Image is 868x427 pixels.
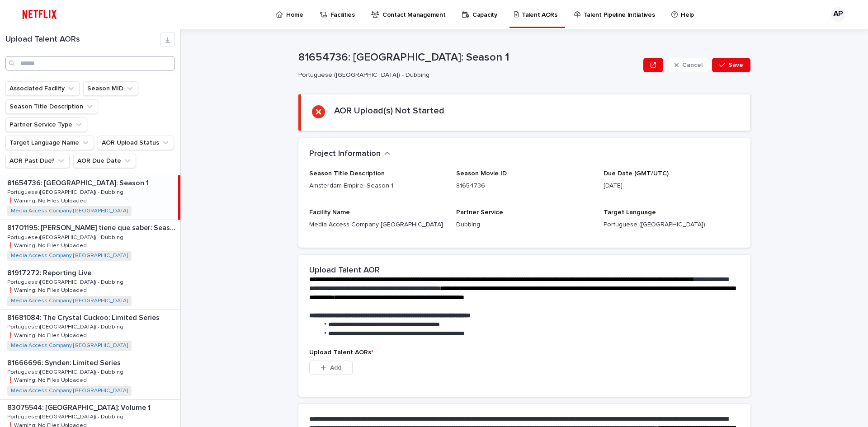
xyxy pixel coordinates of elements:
span: Season Title Description [309,170,385,177]
a: Media Access Company [GEOGRAPHIC_DATA] [11,253,128,259]
p: ❗️Warning: No Files Uploaded [7,375,89,384]
span: Add [330,365,341,371]
p: Portuguese ([GEOGRAPHIC_DATA]) - Dubbing [7,322,125,330]
h2: Upload Talent AOR [309,266,380,276]
button: Cancel [667,58,710,72]
p: Portuguese ([GEOGRAPHIC_DATA]) - Dubbing [7,277,125,286]
button: Season Title Description [5,99,98,114]
span: Target Language [604,209,656,216]
span: Season Movie ID [456,170,507,177]
button: Partner Service Type [5,117,87,132]
button: AOR Due Date [73,154,136,168]
p: ❗️Warning: No Files Uploaded [7,331,89,339]
p: 81701195: [PERSON_NAME] tiene que saber: Season 1 [7,222,179,232]
p: Portuguese ([GEOGRAPHIC_DATA]) - Dubbing [7,367,125,375]
a: Media Access Company [GEOGRAPHIC_DATA] [11,388,128,394]
p: 81666696: Synden: Limited Series [7,357,123,367]
button: AOR Past Due? [5,154,70,168]
span: Facility Name [309,209,350,216]
button: Season MID [83,81,138,96]
input: Search [5,56,175,70]
a: Media Access Company [GEOGRAPHIC_DATA] [11,343,128,349]
span: Due Date (GMT/UTC) [604,170,669,177]
p: ❗️Warning: No Files Uploaded [7,286,89,294]
h1: Upload Talent AORs [5,35,160,45]
img: ifQbXi3ZQGMSEF7WDB7W [18,5,61,23]
span: Cancel [682,62,703,68]
span: Upload Talent AORs [309,349,373,356]
p: Portuguese ([GEOGRAPHIC_DATA]) [604,220,740,230]
p: 81681084: The Crystal Cuckoo: Limited Series [7,312,161,322]
button: Save [712,58,750,72]
span: Partner Service [456,209,503,216]
p: Dubbing [456,220,592,230]
p: 81654736: [GEOGRAPHIC_DATA]: Season 1 [298,51,640,64]
p: 83075544: [GEOGRAPHIC_DATA]: Volume 1 [7,402,152,412]
button: AOR Upload Status [98,136,174,150]
button: Associated Facility [5,81,80,96]
h2: Project Information [309,149,381,159]
p: Media Access Company [GEOGRAPHIC_DATA] [309,220,445,230]
button: Target Language Name [5,136,94,150]
h2: AOR Upload(s) Not Started [334,105,444,116]
p: Amsterdam Empire: Season 1 [309,181,445,191]
p: Portuguese ([GEOGRAPHIC_DATA]) - Dubbing [298,71,636,79]
p: ❗️Warning: No Files Uploaded [7,241,89,249]
p: [DATE] [604,181,740,191]
button: Project Information [309,149,391,159]
p: ❗️Warning: No Files Uploaded [7,196,89,204]
p: 81917272: Reporting Live [7,267,93,277]
div: AP [831,7,845,22]
a: Media Access Company [GEOGRAPHIC_DATA] [11,208,128,214]
a: Media Access Company [GEOGRAPHIC_DATA] [11,298,128,304]
p: 81654736 [456,181,592,191]
p: Portuguese ([GEOGRAPHIC_DATA]) - Dubbing [7,233,125,241]
span: Save [728,62,743,68]
p: Portuguese ([GEOGRAPHIC_DATA]) - Dubbing [7,188,125,196]
p: 81654736: [GEOGRAPHIC_DATA]: Season 1 [7,177,151,188]
button: Add [309,361,353,375]
p: Portuguese ([GEOGRAPHIC_DATA]) - Dubbing [7,412,125,420]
